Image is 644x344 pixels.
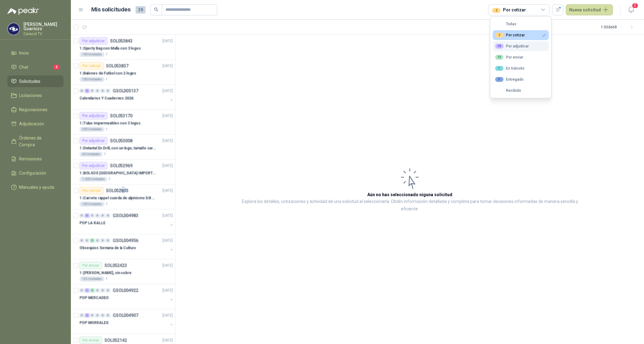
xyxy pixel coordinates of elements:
span: Configuración [19,170,46,176]
p: Explora los detalles, cotizaciones y actividad de una solicitud al seleccionarla. Obtén informaci... [237,198,582,213]
img: Logo peakr [7,7,39,15]
div: 18 [495,44,503,49]
span: Inicio [19,50,29,56]
span: Negociaciones [19,106,47,113]
button: 2Por cotizar [493,30,549,40]
a: Chat2 [7,61,63,73]
a: Inicio [7,47,63,59]
div: 1 - 50 de 68 [601,22,637,32]
div: Por cotizar [492,6,526,13]
span: 2 [53,65,60,70]
span: search [154,7,158,12]
button: Todas [493,19,549,29]
div: Recibido [495,88,521,93]
div: Por cotizar [495,33,525,38]
span: Solicitudes [19,78,40,85]
a: Manuales y ayuda [7,181,63,193]
div: 0 [495,66,503,71]
p: [PERSON_NAME] Guarnizo [23,22,63,31]
a: Solicitudes [7,75,63,87]
span: Remisiones [19,156,42,162]
div: 2 [492,8,500,13]
span: 5 [632,3,638,9]
div: 19 [495,55,503,60]
span: Órdenes de Compra [19,135,58,148]
a: Adjudicación [7,118,63,130]
span: Adjudicación [19,120,44,127]
h3: Aún no has seleccionado niguna solicitud [367,191,452,198]
span: Manuales y ayuda [19,184,54,191]
span: Licitaciones [19,92,42,99]
span: 39 [136,6,145,14]
button: Recibido [493,86,549,95]
div: Todas [495,22,516,26]
h1: Mis solicitudes [91,5,131,14]
div: Por enviar [495,55,523,60]
div: 0 [495,77,503,82]
div: En tránsito [495,66,524,71]
button: 18Por adjudicar [493,41,549,51]
a: Configuración [7,167,63,179]
button: Nueva solicitud [566,4,613,15]
div: Entregado [495,77,524,82]
div: Por adjudicar [495,44,529,49]
p: Caracol TV [23,32,63,36]
a: Órdenes de Compra [7,132,63,151]
span: Chat [19,64,28,71]
button: 19Por enviar [493,52,549,62]
button: 5 [626,4,637,15]
a: Licitaciones [7,90,63,101]
img: Company Logo [8,23,19,35]
button: 0Entregado [493,75,549,84]
a: Remisiones [7,153,63,165]
button: 0En tránsito [493,63,549,73]
div: 2 [495,33,503,38]
a: Negociaciones [7,104,63,115]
